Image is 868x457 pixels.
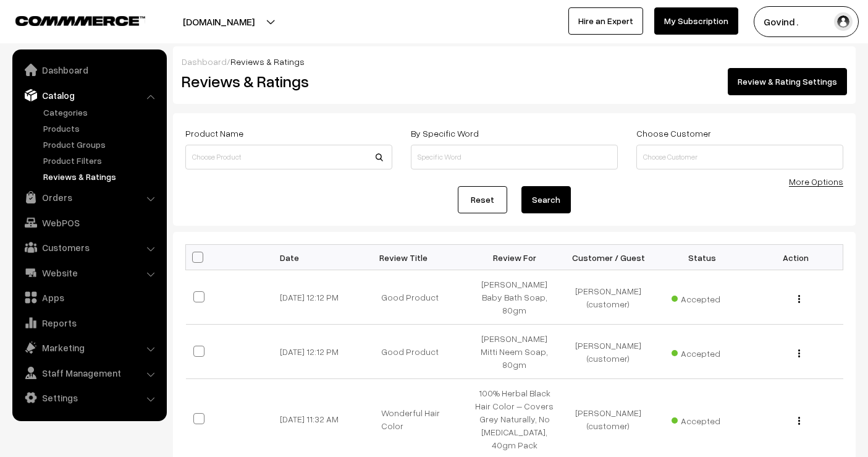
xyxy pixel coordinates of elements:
img: COMMMERCE [15,16,145,25]
a: More Options [789,176,843,187]
td: [PERSON_NAME] [562,270,655,325]
a: Categories [40,106,162,119]
a: Staff Management [15,362,162,384]
img: Menu [798,295,800,303]
button: Govind . [754,6,859,37]
a: Orders [15,186,162,208]
input: Specific Word [411,145,618,169]
label: Product Name [185,127,243,140]
span: Accepted [672,344,733,360]
th: Action [749,245,843,270]
th: Customer / Guest [562,245,655,270]
th: Review For [468,245,562,270]
a: Marketing [15,336,162,359]
span: (customer) [587,421,630,431]
span: Accepted [672,289,733,305]
input: Choose Product [185,145,392,169]
td: [DATE] 12:12 PM [280,270,374,325]
a: My Subscription [654,7,738,35]
a: Product Filters [40,154,162,167]
img: user [834,12,853,31]
th: Date [280,245,374,270]
a: Website [15,262,162,284]
div: / [182,55,847,68]
td: Good Product [374,270,468,325]
th: Status [655,245,749,270]
td: [PERSON_NAME] Mitti Neem Soap, 80gm [468,325,562,379]
a: Products [40,122,162,135]
a: Customers [15,236,162,258]
span: (customer) [587,353,630,364]
button: [DOMAIN_NAME] [140,6,298,37]
td: [PERSON_NAME] [562,325,655,379]
a: WebPOS [15,211,162,234]
a: Review & Rating Settings [728,68,847,95]
img: Menu [798,417,800,425]
td: Good Product [374,325,468,379]
span: (customer) [587,299,630,309]
button: Search [521,186,571,213]
a: Reset [458,186,507,213]
a: COMMMERCE [15,12,124,27]
a: Reports [15,312,162,334]
label: Choose Customer [636,127,711,140]
a: Catalog [15,84,162,106]
span: Accepted [672,411,733,427]
a: Product Groups [40,138,162,151]
span: Reviews & Ratings [230,56,305,67]
label: By Specific Word [411,127,479,140]
a: Settings [15,387,162,409]
a: Apps [15,286,162,309]
a: Hire an Expert [568,7,643,35]
h2: Reviews & Ratings [182,72,391,91]
th: Review Title [374,245,468,270]
a: Dashboard [182,56,227,67]
td: [PERSON_NAME] Baby Bath Soap, 80gm [468,270,562,325]
input: Choose Customer [636,145,843,169]
img: Menu [798,349,800,357]
td: [DATE] 12:12 PM [280,325,374,379]
a: Reviews & Ratings [40,170,162,183]
a: Dashboard [15,59,162,81]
